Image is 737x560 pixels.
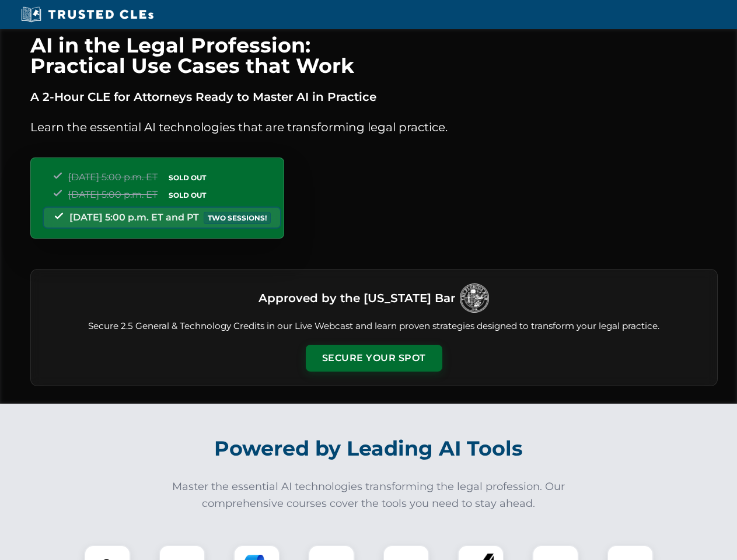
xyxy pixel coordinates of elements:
h1: AI in the Legal Profession: Practical Use Cases that Work [30,35,718,76]
span: SOLD OUT [165,171,210,184]
p: Secure 2.5 General & Technology Credits in our Live Webcast and learn proven strategies designed ... [45,320,703,333]
h2: Powered by Leading AI Tools [46,428,692,469]
img: Logo [460,283,489,313]
span: [DATE] 5:00 p.m. ET [68,171,158,183]
p: A 2-Hour CLE for Attorneys Ready to Master AI in Practice [30,87,718,106]
span: SOLD OUT [165,189,210,201]
h3: Approved by the [US_STATE] Bar [259,288,455,309]
p: Master the essential AI technologies transforming the legal profession. Our comprehensive courses... [165,478,573,512]
button: Secure Your Spot [306,345,442,372]
img: Trusted CLEs [18,6,157,23]
span: [DATE] 5:00 p.m. ET [68,189,158,200]
p: Learn the essential AI technologies that are transforming legal practice. [30,118,718,136]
